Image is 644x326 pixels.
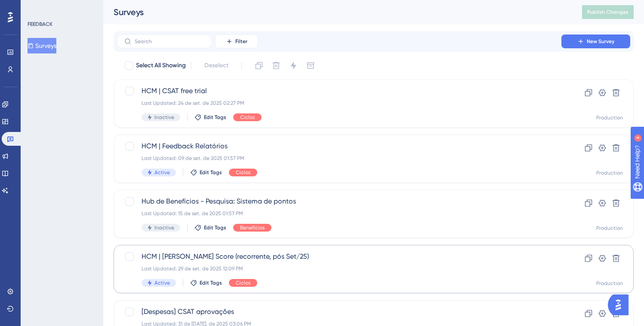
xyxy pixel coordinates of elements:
span: HCM | CSAT free trial [142,86,537,96]
span: Active [154,169,170,176]
span: [Despesas] CSAT aprovações [142,307,537,317]
span: New Survey [587,38,614,45]
span: Edit Tags [204,114,226,121]
span: Ciclos [240,114,255,121]
div: Last Updated: 09 de set. de 2025 01:57 PM [142,155,537,162]
div: 4 [60,4,62,11]
div: Last Updated: 24 de set. de 2025 02:27 PM [142,100,537,107]
div: Production [596,225,623,232]
div: Last Updated: 29 de set. de 2025 12:09 PM [142,265,537,272]
button: New Survey [561,34,630,48]
span: Ciclos [236,169,250,176]
div: Production [596,114,623,121]
span: Inactive [154,224,174,231]
button: Edit Tags [194,224,226,231]
span: Edit Tags [200,169,222,176]
div: Last Updated: 15 de set. de 2025 01:57 PM [142,210,537,217]
span: Edit Tags [204,224,226,231]
button: Deselect [197,58,236,73]
span: Edit Tags [200,279,222,286]
div: Surveys [114,6,561,18]
div: Production [596,280,623,287]
span: HCM | Feedback Relatórios [142,141,537,151]
span: Need Help? [20,2,54,13]
span: Select All Showing [136,60,186,71]
span: Benefícios [240,224,265,231]
div: Production [596,169,623,176]
button: Filter [215,34,258,48]
button: Edit Tags [194,114,226,121]
span: Publish Changes [587,9,629,16]
span: Hub de Benefícios - Pesquisa: Sistema de pontos [142,196,537,207]
span: Ciclos [236,279,250,286]
iframe: UserGuiding AI Assistant Launcher [608,292,634,318]
button: Edit Tags [190,279,222,286]
span: HCM | [PERSON_NAME] Score (recorrente, pós Set/25) [142,251,537,262]
button: Edit Tags [190,169,222,176]
div: FEEDBACK [28,21,52,28]
span: Deselect [204,60,228,71]
button: Surveys [28,38,56,53]
span: Inactive [154,114,174,121]
input: Search [135,38,204,44]
span: Filter [235,38,247,45]
button: Publish Changes [582,5,634,19]
span: Active [154,279,170,286]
